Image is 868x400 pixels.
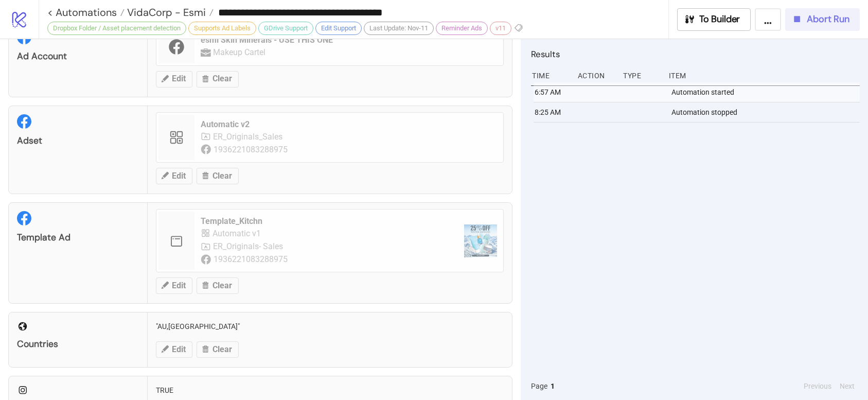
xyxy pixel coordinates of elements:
[807,13,849,25] span: Abort Run
[755,8,781,31] button: ...
[125,6,206,19] span: VidaCorp - Esmi
[531,380,547,392] span: Page
[534,82,572,102] div: 6:57 AM
[125,7,214,18] a: VidaCorp - Esmi
[534,102,572,122] div: 8:25 AM
[801,380,835,392] button: Previous
[315,22,362,35] div: Edit Support
[668,66,860,85] div: Item
[47,22,186,35] div: Dropbox Folder / Asset placement detection
[677,8,751,31] button: To Builder
[547,380,558,392] button: 1
[577,66,615,85] div: Action
[258,22,313,35] div: GDrive Support
[490,22,511,35] div: v11
[436,22,488,35] div: Reminder Ads
[670,82,862,102] div: Automation started
[188,22,256,35] div: Supports Ad Labels
[364,22,434,35] div: Last Update: Nov-11
[531,66,570,85] div: Time
[531,47,860,61] h2: Results
[670,102,862,122] div: Automation stopped
[47,7,125,18] a: < Automations
[622,66,661,85] div: Type
[837,380,858,392] button: Next
[785,8,860,31] button: Abort Run
[699,13,740,25] span: To Builder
